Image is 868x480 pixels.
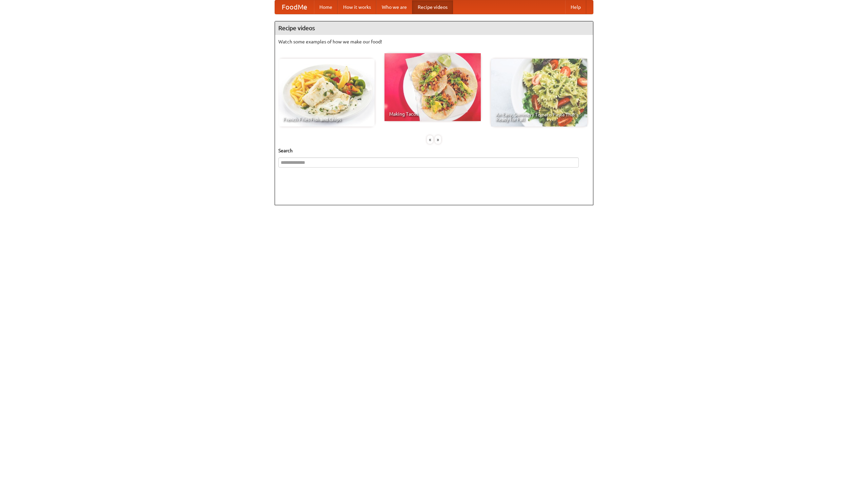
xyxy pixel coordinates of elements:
[565,0,586,14] a: Help
[435,135,441,144] div: »
[278,147,590,154] h5: Search
[338,0,376,14] a: How it works
[412,0,453,14] a: Recipe videos
[275,21,593,35] h4: Recipe videos
[384,53,481,121] a: Making Tacos
[278,38,590,45] p: Watch some examples of how we make our food!
[275,0,314,14] a: FoodMe
[314,0,338,14] a: Home
[496,112,583,122] span: An Easy, Summery Tomato Pasta That's Ready for Fall
[491,59,587,127] a: An Easy, Summery Tomato Pasta That's Ready for Fall
[283,117,370,122] span: French Fries Fish and Chips
[389,112,476,116] span: Making Tacos
[427,135,433,144] div: «
[376,0,412,14] a: Who we are
[278,59,375,127] a: French Fries Fish and Chips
